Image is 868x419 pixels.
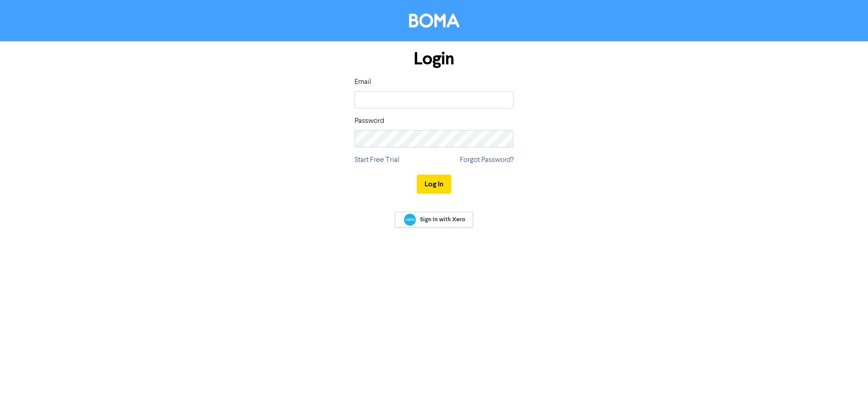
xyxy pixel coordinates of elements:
[823,375,868,419] iframe: Chat Widget
[355,116,384,127] label: Password
[395,212,473,228] a: Sign In with Xero
[355,49,513,69] h1: Login
[355,155,399,166] a: Start Free Trial
[409,14,459,28] img: BOMA Logo
[404,214,416,226] img: Xero logo
[417,175,451,194] button: Log In
[355,77,371,88] label: Email
[460,155,513,166] a: Forgot Password?
[420,215,465,224] span: Sign In with Xero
